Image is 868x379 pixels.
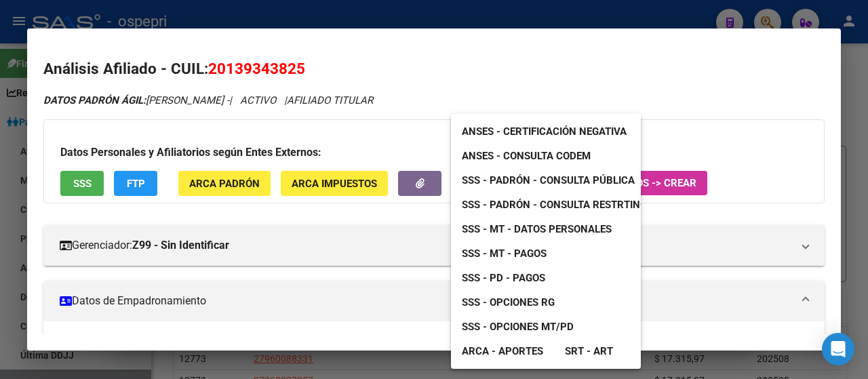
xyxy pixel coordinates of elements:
[451,266,556,290] a: SSS - PD - Pagos
[822,333,854,365] div: Open Intercom Messenger
[462,150,591,162] span: ANSES - Consulta CODEM
[462,345,543,357] span: ARCA - Aportes
[451,315,585,339] a: SSS - Opciones MT/PD
[462,125,627,138] span: ANSES - Certificación Negativa
[462,199,663,211] span: SSS - Padrón - Consulta Restrtingida
[462,296,555,308] span: SSS - Opciones RG
[451,339,554,363] a: ARCA - Aportes
[565,345,613,357] span: SRT - ART
[451,193,674,217] a: SSS - Padrón - Consulta Restrtingida
[462,321,574,333] span: SSS - Opciones MT/PD
[451,144,601,168] a: ANSES - Consulta CODEM
[451,241,557,266] a: SSS - MT - Pagos
[462,223,612,235] span: SSS - MT - Datos Personales
[462,247,547,260] span: SSS - MT - Pagos
[451,168,646,193] a: SSS - Padrón - Consulta Pública
[451,217,623,241] a: SSS - MT - Datos Personales
[462,272,545,284] span: SSS - PD - Pagos
[554,339,624,363] a: SRT - ART
[462,174,635,186] span: SSS - Padrón - Consulta Pública
[451,290,566,315] a: SSS - Opciones RG
[451,119,637,144] a: ANSES - Certificación Negativa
